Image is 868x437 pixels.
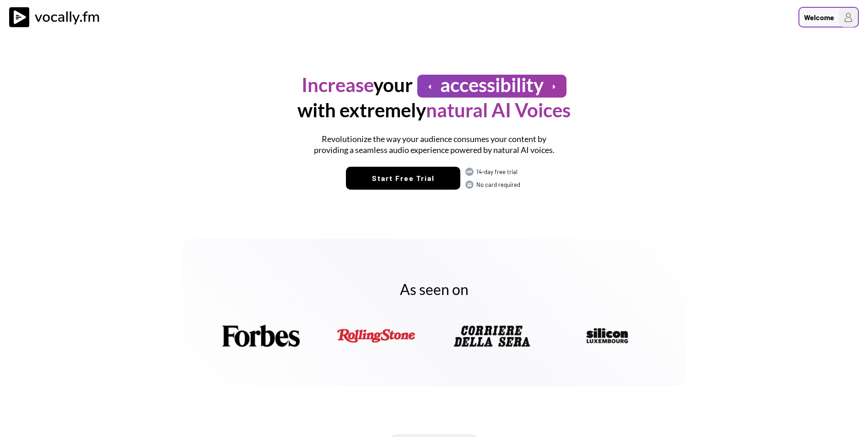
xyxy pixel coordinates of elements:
[302,72,413,98] h1: your
[465,180,474,189] img: CARD.svg
[453,320,531,352] img: Corriere-della-Sera-LOGO-FAT-2.webp
[302,73,373,96] font: Increase
[222,320,300,352] img: Forbes.png
[476,180,522,189] div: No card required
[346,167,460,190] button: Start Free Trial
[839,8,858,27] img: Profile%20Placeholder.png
[9,7,105,27] img: vocally%20logo.svg
[548,81,560,93] button: arrow_right
[212,280,656,299] h2: As seen on
[476,168,522,176] div: 14-day free trial
[308,134,560,155] h1: Revolutionize the way your audience consumes your content by providing a seamless audio experienc...
[465,167,474,176] img: FREE.svg
[440,72,544,98] h1: accessibility
[426,98,571,121] font: natural AI Voices
[424,81,436,93] button: arrow_left
[297,98,571,123] h1: with extremely
[568,320,646,352] img: silicon_logo_MINIMUMsize_web.png
[337,320,415,352] img: rolling.png
[804,12,834,23] div: Welcome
